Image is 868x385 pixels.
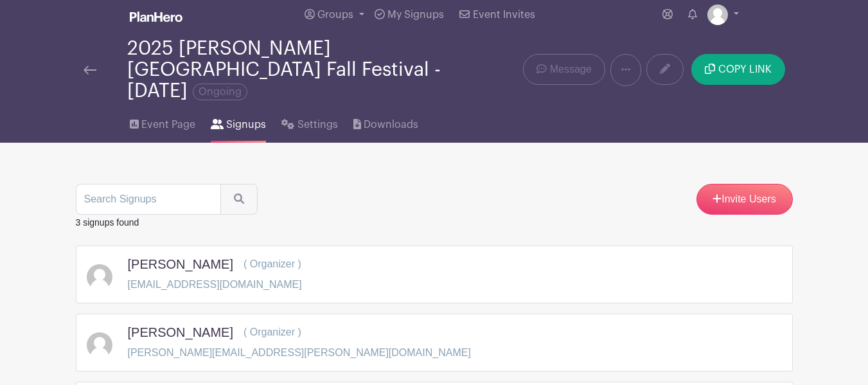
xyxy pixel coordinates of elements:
[691,54,784,85] button: COPY LINK
[317,10,353,20] span: Groups
[244,327,301,337] span: ( Organizer )
[193,84,247,100] span: Ongoing
[473,10,535,20] span: Event Invites
[76,184,221,215] input: Search Signups
[353,102,418,143] a: Downloads
[127,38,476,102] div: 2025 [PERSON_NAME][GEOGRAPHIC_DATA] Fall Festival - [DATE]
[281,102,337,143] a: Settings
[523,54,605,85] a: Message
[130,12,182,22] img: logo_white-6c42ec7e38ccf1d336a20a19083b03d10ae64f83f12c07503d8b9e83406b4c7d.svg
[128,256,233,272] h5: [PERSON_NAME]
[128,325,233,340] h5: [PERSON_NAME]
[387,10,444,20] span: My Signups
[87,264,112,290] img: default-ce2991bfa6775e67f084385cd625a349d9dcbb7a52a09fb2fda1e96e2d18dcdb.png
[297,117,338,132] span: Settings
[226,117,266,132] span: Signups
[130,102,195,143] a: Event Page
[87,332,112,358] img: default-ce2991bfa6775e67f084385cd625a349d9dcbb7a52a09fb2fda1e96e2d18dcdb.png
[211,102,266,143] a: Signups
[718,64,772,75] span: COPY LINK
[141,117,195,132] span: Event Page
[128,277,302,292] p: [EMAIL_ADDRESS][DOMAIN_NAME]
[84,66,96,75] img: back-arrow-29a5d9b10d5bd6ae65dc969a981735edf675c4d7a1fe02e03b50dbd4ba3cdb55.svg
[244,258,301,269] span: ( Organizer )
[364,117,418,132] span: Downloads
[76,217,139,228] small: 3 signups found
[707,4,728,25] img: default-ce2991bfa6775e67f084385cd625a349d9dcbb7a52a09fb2fda1e96e2d18dcdb.png
[696,184,793,215] a: Invite Users
[550,62,592,77] span: Message
[128,345,471,361] p: [PERSON_NAME][EMAIL_ADDRESS][PERSON_NAME][DOMAIN_NAME]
